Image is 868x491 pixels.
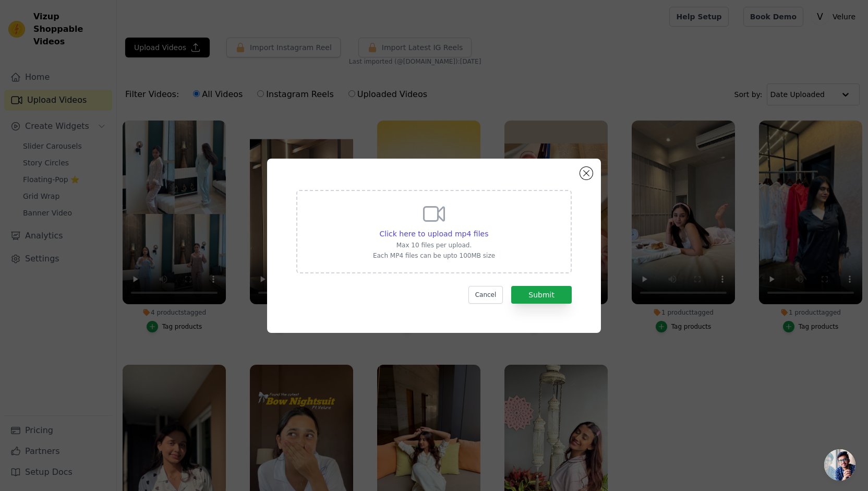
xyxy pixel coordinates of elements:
p: Each MP4 files can be upto 100MB size [373,252,495,260]
button: Submit [511,286,572,304]
p: Max 10 files per upload. [373,241,495,249]
button: Close modal [580,167,593,179]
button: Cancel [468,286,503,304]
div: Open chat [824,449,855,481]
span: Click here to upload mp4 files [380,230,489,238]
